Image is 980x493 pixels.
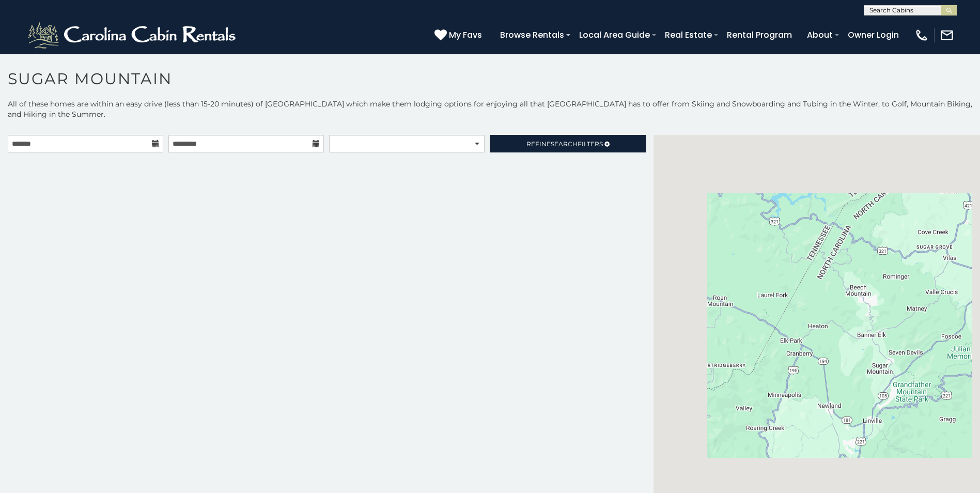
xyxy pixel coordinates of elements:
[660,26,717,44] a: Real Estate
[574,26,655,44] a: Local Area Guide
[434,28,485,42] a: My Favs
[551,140,578,148] span: Search
[914,28,929,42] img: phone-regular-white.png
[843,26,904,44] a: Owner Login
[26,20,240,51] img: White-1-2.png
[490,135,645,152] a: RefineSearchFilters
[526,140,603,148] span: Refine Filters
[449,28,482,41] span: My Favs
[802,26,838,44] a: About
[722,26,797,44] a: Rental Program
[940,28,954,42] img: mail-regular-white.png
[495,26,569,44] a: Browse Rentals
